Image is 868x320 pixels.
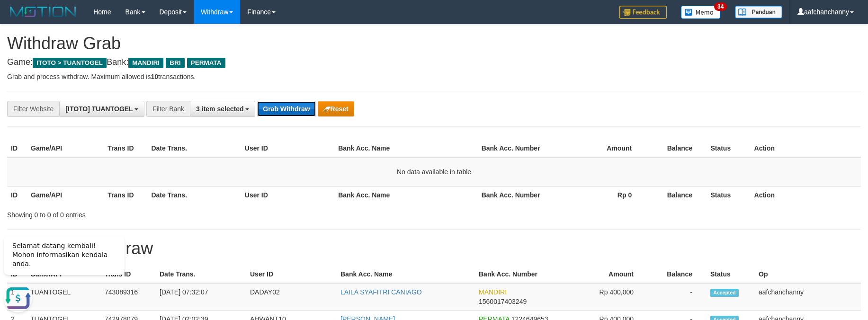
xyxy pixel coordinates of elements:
[337,266,475,283] th: Bank Acc. Name
[648,283,707,311] td: -
[340,288,422,296] a: LAILA SYAFITRI CANIAGO
[479,288,507,296] span: MANDIRI
[7,239,861,258] h1: 15 Latest Withdraw
[7,186,27,204] th: ID
[646,140,707,157] th: Balance
[7,72,861,81] p: Grab and process withdraw. Maximum allowed is transactions.
[710,289,739,297] span: Accepted
[257,101,315,116] button: Grab Withdraw
[646,186,707,204] th: Balance
[555,140,646,157] th: Amount
[147,186,241,204] th: Date Trans.
[648,266,707,283] th: Balance
[560,283,648,311] td: Rp 400,000
[246,283,337,311] td: DADAY02
[7,140,27,157] th: ID
[4,57,32,85] button: Open LiveChat chat widget
[146,101,190,117] div: Filter Bank
[555,186,646,204] th: Rp 0
[751,186,861,204] th: Action
[755,266,861,283] th: Op
[166,58,184,68] span: BRI
[478,140,555,157] th: Bank Acc. Number
[147,140,241,157] th: Date Trans.
[755,283,861,311] td: aafchanchanny
[104,186,147,204] th: Trans ID
[681,6,721,19] img: Button%20Memo.svg
[619,6,667,19] img: Feedback.jpg
[196,105,243,113] span: 3 item selected
[735,6,782,18] img: panduan.png
[707,186,750,204] th: Status
[479,298,527,305] span: Copy 1560017403249 to clipboard
[714,2,727,11] span: 34
[707,266,755,283] th: Status
[156,266,246,283] th: Date Trans.
[751,140,861,157] th: Action
[7,5,79,19] img: MOTION_logo.png
[156,283,246,311] td: [DATE] 07:32:07
[241,140,334,157] th: User ID
[334,140,478,157] th: Bank Acc. Name
[104,140,147,157] th: Trans ID
[318,101,354,116] button: Reset
[27,186,104,204] th: Game/API
[151,73,158,80] strong: 10
[334,186,478,204] th: Bank Acc. Name
[7,58,861,67] h4: Game: Bank:
[59,101,144,117] button: [ITOTO] TUANTOGEL
[7,34,861,53] h1: Withdraw Grab
[478,186,555,204] th: Bank Acc. Number
[65,105,133,113] span: [ITOTO] TUANTOGEL
[27,140,104,157] th: Game/API
[187,58,225,68] span: PERMATA
[128,58,163,68] span: MANDIRI
[707,140,750,157] th: Status
[560,266,648,283] th: Amount
[33,58,107,68] span: ITOTO > TUANTOGEL
[12,15,107,40] span: Selamat datang kembali! Mohon informasikan kendala anda.
[7,101,59,117] div: Filter Website
[246,266,337,283] th: User ID
[241,186,334,204] th: User ID
[190,101,255,117] button: 3 item selected
[7,157,861,187] td: No data available in table
[7,206,355,220] div: Showing 0 to 0 of 0 entries
[475,266,560,283] th: Bank Acc. Number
